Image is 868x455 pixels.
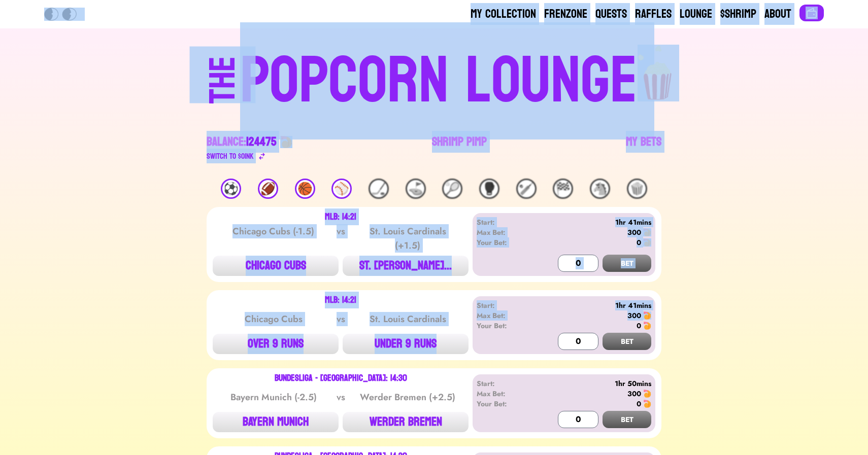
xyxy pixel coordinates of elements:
[643,228,651,236] img: 🍤
[207,134,276,150] div: Balance:
[213,256,339,276] button: CHICAGO CUBS
[477,378,535,389] div: Start:
[325,296,356,304] div: MLB: 14:21
[603,411,651,428] button: BET
[603,333,651,350] button: BET
[477,237,535,248] div: Your Bet:
[477,389,535,399] div: Max Bet:
[222,224,325,253] div: Chicago Cubs (-1.5)
[643,390,651,398] img: 🍤
[626,134,661,162] a: My Bets
[335,224,347,253] div: vs
[406,179,426,199] div: ⛳️
[221,179,241,199] div: ⚽️
[44,8,85,21] img: Popcorn
[275,374,407,382] div: Bundesliga - [GEOGRAPHIC_DATA]: 14:30
[477,227,535,237] div: Max Bet:
[240,49,638,114] div: POPCORN LOUNGE
[627,389,641,399] div: 300
[369,179,389,199] div: 🏒
[553,179,573,199] div: 🏁
[356,224,459,253] div: St. Louis Cardinals (+1.5)
[121,45,747,114] a: THEPOPCORN LOUNGEpopcorn
[627,310,641,321] div: 300
[806,7,818,19] img: Connect wallet
[335,312,347,326] div: vs
[535,378,651,389] div: 1hr 50mins
[643,311,651,320] img: 🍤
[643,238,651,247] img: 🍤
[477,300,535,310] div: Start:
[638,45,679,101] img: popcorn
[442,179,462,199] div: 🎾
[643,400,651,408] img: 🍤
[595,6,627,22] a: Quests
[343,412,469,432] button: WERDER BREMEN
[222,390,325,404] div: Bayern Munich (-2.5)
[280,136,292,148] img: 🍤
[331,179,352,199] div: ⚾️
[205,56,241,124] div: THE
[477,217,535,227] div: Start:
[222,312,325,326] div: Chicago Cubs
[343,334,469,354] button: UNDER 9 RUNS
[213,412,339,432] button: BAYERN MUNICH
[535,300,651,310] div: 1hr 41mins
[720,6,756,22] a: $Shrimp
[637,399,641,409] div: 0
[295,179,315,199] div: 🏀
[432,134,487,162] a: Shrimp Pimp
[535,217,651,227] div: 1hr 41mins
[477,310,535,321] div: Max Bet:
[325,213,356,221] div: MLB: 14:21
[680,6,712,22] a: Lounge
[637,237,641,248] div: 0
[213,334,339,354] button: OVER 9 RUNS
[544,6,587,22] a: Frenzone
[637,321,641,331] div: 0
[246,131,276,153] span: 124475
[207,150,254,162] div: Switch to $ OINK
[479,179,499,199] div: 🥊
[590,179,610,199] div: 🐴
[258,179,278,199] div: 🏈
[343,256,469,276] button: ST. [PERSON_NAME]...
[471,6,536,22] a: My Collection
[516,179,537,199] div: 🏏
[356,390,459,404] div: Werder Bremen (+2.5)
[627,227,641,237] div: 300
[764,6,791,22] a: About
[627,179,647,199] div: 🍿
[603,255,651,272] button: BET
[356,312,459,326] div: St. Louis Cardinals
[335,390,347,404] div: vs
[477,321,535,331] div: Your Bet:
[635,6,672,22] a: Raffles
[643,322,651,330] img: 🍤
[477,399,535,409] div: Your Bet:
